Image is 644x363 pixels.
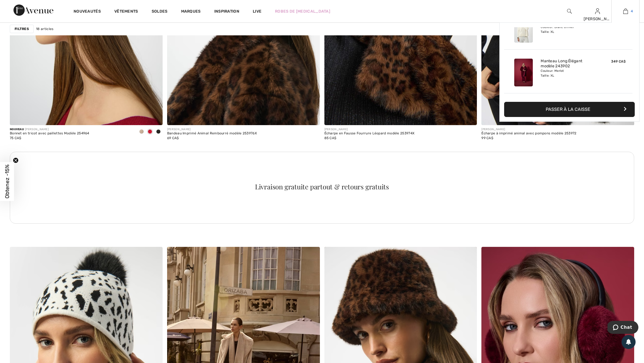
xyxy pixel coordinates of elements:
[22,183,621,190] div: Livraison gratuite partout & retours gratuits
[36,26,53,31] span: 18 articles
[167,136,179,140] span: 69 CA$
[324,136,336,140] span: 85 CA$
[324,127,415,132] div: [PERSON_NAME]
[10,132,89,135] div: Bonnet en tricot avec paillettes Modèle 254964
[514,15,533,43] img: Pull Chic à Col V modèle 254949
[481,132,576,135] div: Écharpe à imprimé animal avec pompons modèle 253972
[541,69,596,78] div: Couleur: Merlot Taille: XL
[567,8,572,15] img: recherche
[152,9,168,15] a: Soldes
[324,132,415,135] div: Écharpe en Fausse Fourrure Léopard modèle 253974X
[595,8,600,14] a: Se connecter
[612,8,639,15] a: 4
[595,8,600,15] img: Mes infos
[253,8,261,14] a: Live
[611,59,626,63] span: 349 CA$
[4,165,10,199] span: Obtenez -15%
[137,127,146,137] div: Fawn
[514,59,533,86] img: Manteau Long Élégant modèle 243902
[481,127,576,132] div: [PERSON_NAME]
[154,127,163,137] div: Black
[631,9,633,14] span: 4
[10,128,24,131] span: Nouveau
[167,127,257,132] div: [PERSON_NAME]
[74,9,101,15] a: Nouveautés
[10,127,89,132] div: [PERSON_NAME]
[146,127,154,137] div: Deep cherry
[13,158,19,163] button: Close teaser
[275,8,330,14] a: Robes de [MEDICAL_DATA]
[623,8,628,15] img: Mon panier
[481,136,493,140] span: 99 CA$
[15,26,29,31] strong: Filtres
[114,9,138,15] a: Vêtements
[541,25,596,34] div: Couleur: Blanc d'hiver Taille: XL
[541,59,596,69] a: Manteau Long Élégant modèle 243902
[214,9,239,15] span: Inspiration
[584,16,611,22] div: [PERSON_NAME]
[504,102,635,117] button: Passer à la caisse
[10,136,21,140] span: 75 CA$
[181,9,201,15] a: Marques
[167,132,257,135] div: Bandeau Imprimé Animal Rembourré modèle 253976X
[607,321,638,335] iframe: Ouvre un widget dans lequel vous pouvez chatter avec l’un de nos agents
[13,4,53,16] img: 1ère Avenue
